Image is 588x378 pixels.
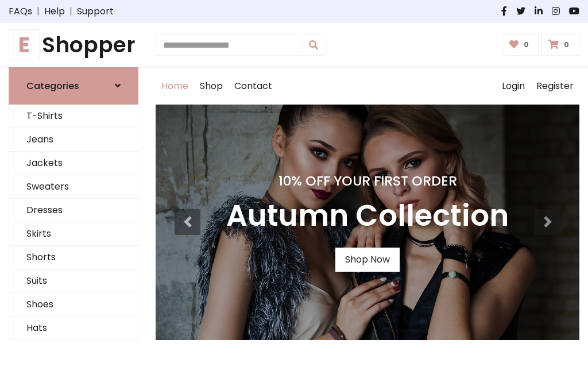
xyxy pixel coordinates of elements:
a: Shoes [9,293,138,317]
h4: 10% Off Your First Order [226,173,509,189]
a: Skirts [9,222,138,246]
a: FAQs [9,5,32,18]
a: T-Shirts [9,105,138,128]
h3: Autumn Collection [226,198,509,234]
span: 0 [521,40,532,50]
span: 0 [561,40,572,50]
span: E [9,29,40,60]
a: Dresses [9,199,138,222]
a: Home [156,68,194,105]
a: Login [496,68,531,105]
a: Jeans [9,128,138,152]
a: Shop [194,68,229,105]
h6: Categories [26,80,79,91]
a: Support [77,5,114,18]
a: EShopper [9,32,138,58]
h1: Shopper [9,32,138,58]
a: 0 [502,34,539,56]
a: 0 [541,34,579,56]
a: Register [531,68,579,105]
a: Shop Now [335,248,400,272]
a: Sweaters [9,175,138,199]
a: Help [44,5,65,18]
a: Contact [229,68,278,105]
a: Categories [9,67,138,105]
a: Shorts [9,246,138,269]
a: Hats [9,317,138,340]
a: Jackets [9,152,138,175]
span: | [65,5,77,18]
a: Suits [9,269,138,293]
span: | [32,5,44,18]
